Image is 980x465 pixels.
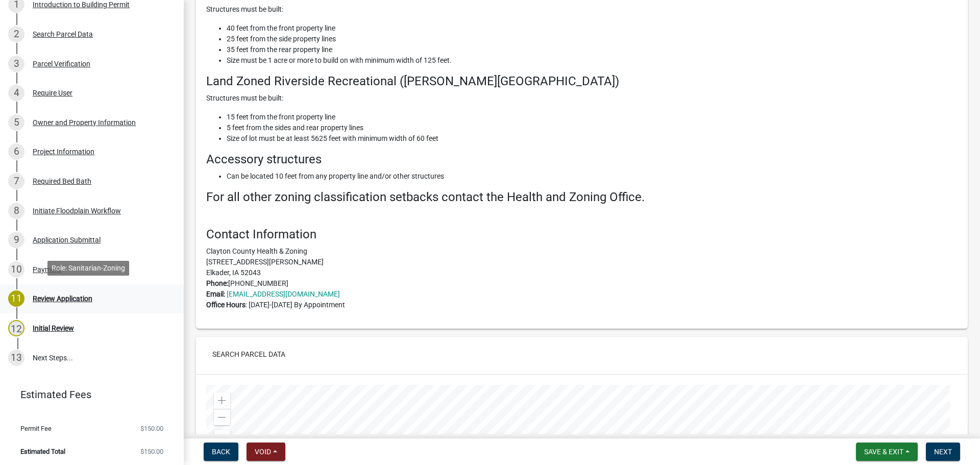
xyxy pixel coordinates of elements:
[206,4,958,15] p: Structures must be built:
[8,290,24,307] div: 11
[206,290,225,298] strong: Email:
[33,89,72,96] div: Require User
[33,119,136,126] div: Owner and Property Information
[227,171,958,182] li: Can be located 10 feet from any property line and/or other structures
[33,148,94,155] div: Project Information
[214,430,230,447] div: Find my location
[864,448,903,456] span: Save & Exit
[140,425,163,432] span: $150.00
[20,448,65,455] span: Estimated Total
[33,31,93,38] div: Search Parcel Data
[206,227,958,242] h4: Contact Information
[140,448,163,455] span: $150.00
[227,44,958,55] li: 35 feet from the rear property line
[47,261,129,276] div: Role: Sanitarian-Zoning
[206,74,958,89] h4: Land Zoned Riverside Recreational ([PERSON_NAME][GEOGRAPHIC_DATA])
[20,425,52,432] span: Permit Fee
[227,55,958,66] li: Size must be 1 acre or more to build on with minimum width of 125 feet.
[8,203,24,219] div: 8
[214,409,230,425] div: Zoom out
[8,350,24,366] div: 13
[227,290,340,298] a: [EMAIL_ADDRESS][DOMAIN_NAME]
[856,443,918,461] button: Save & Exit
[8,384,167,405] a: Estimated Fees
[8,232,24,248] div: 9
[206,152,958,167] h4: Accessory structures
[206,301,246,309] strong: Office Hours
[204,443,238,461] button: Back
[8,26,24,42] div: 2
[33,1,130,8] div: Introduction to Building Permit
[227,34,958,44] li: 25 feet from the side property lines
[247,443,285,461] button: Void
[926,443,960,461] button: Next
[206,279,228,287] strong: Phone:
[8,143,24,160] div: 6
[227,23,958,34] li: 40 feet from the front property line
[204,345,293,363] button: Search Parcel Data
[8,173,24,189] div: 7
[33,207,121,214] div: Initiate Floodplain Workflow
[214,393,230,409] div: Zoom in
[8,114,24,131] div: 5
[227,112,958,123] li: 15 feet from the front property line
[8,261,24,278] div: 10
[206,246,958,310] p: Clayton County Health & Zoning [STREET_ADDRESS][PERSON_NAME] Elkader, IA 52043 [PHONE_NUMBER] : [...
[8,85,24,101] div: 4
[255,448,271,456] span: Void
[8,320,24,336] div: 12
[934,448,952,456] span: Next
[8,56,24,72] div: 3
[227,123,958,133] li: 5 feet from the sides and rear property lines
[33,266,61,273] div: Payment
[206,93,958,104] p: Structures must be built:
[33,236,101,243] div: Application Submittal
[33,60,90,67] div: Parcel Verification
[33,325,74,332] div: Initial Review
[212,448,230,456] span: Back
[33,295,92,302] div: Review Application
[206,190,958,205] h4: For all other zoning classification setbacks contact the Health and Zoning Office.
[227,133,958,144] li: Size of lot must be at least 5625 feet with minimum width of 60 feet
[33,178,91,185] div: Required Bed Bath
